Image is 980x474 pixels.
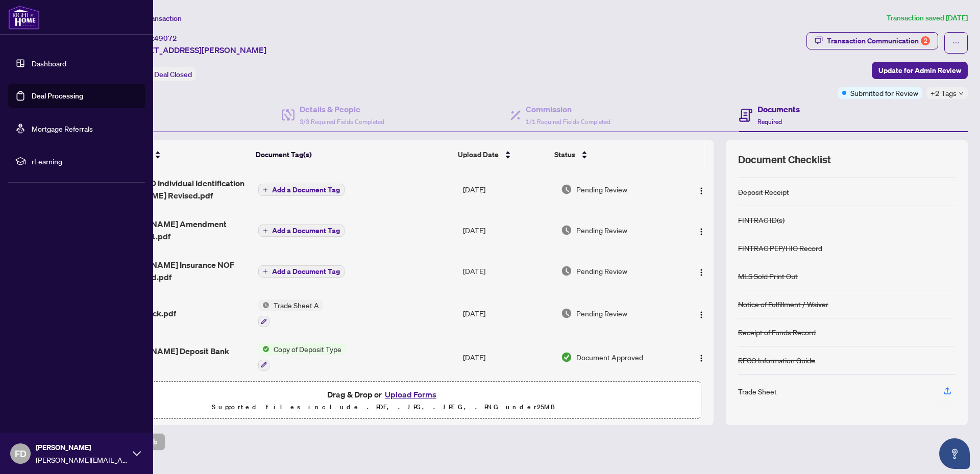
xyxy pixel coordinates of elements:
[738,186,789,197] div: Deposit Receipt
[100,345,250,369] span: 26 [PERSON_NAME] Deposit Bank Slip.pdf
[258,224,345,237] button: Add a Document Tag
[939,438,970,469] button: Open asap
[327,388,439,401] span: Drag & Drop or
[272,227,340,234] span: Add a Document Tag
[738,355,815,366] div: RECO Information Guide
[36,454,128,465] span: [PERSON_NAME][EMAIL_ADDRESS][DOMAIN_NAME]
[561,265,572,277] img: Document Status
[887,12,968,24] article: Transaction saved [DATE]
[697,268,705,277] img: Logo
[154,34,177,43] span: 49072
[8,5,40,30] img: logo
[15,446,27,461] span: FD
[757,118,782,126] span: Required
[959,91,964,96] span: down
[757,103,800,115] h4: Documents
[576,265,627,277] span: Pending Review
[258,265,345,278] button: Add a Document Tag
[693,222,709,238] button: Logo
[459,210,556,251] td: [DATE]
[458,149,499,160] span: Upload Date
[459,335,556,379] td: [DATE]
[95,140,252,169] th: (23) File Name
[459,169,556,210] td: [DATE]
[738,153,831,167] span: Document Checklist
[878,62,961,79] span: Update for Admin Review
[576,308,627,319] span: Pending Review
[872,62,968,79] button: Update for Admin Review
[697,228,705,236] img: Logo
[300,118,384,126] span: 3/3 Required Fields Completed
[576,224,627,236] span: Pending Review
[738,242,822,254] div: FINTRAC PEP/HIO Record
[32,59,66,68] a: Dashboard
[921,36,930,45] div: 2
[263,187,268,192] span: plus
[561,184,572,195] img: Document Status
[693,349,709,365] button: Logo
[127,67,196,81] div: Status:
[576,352,643,363] span: Document Approved
[258,343,269,355] img: Status Icon
[806,32,938,49] button: Transaction Communication2
[127,44,266,56] span: [STREET_ADDRESS][PERSON_NAME]
[300,103,384,115] h4: Details & People
[561,224,572,236] img: Document Status
[263,228,268,233] span: plus
[72,401,695,413] p: Supported files include .PDF, .JPG, .JPEG, .PNG under 25 MB
[32,156,138,167] span: rLearning
[697,311,705,319] img: Logo
[258,343,346,371] button: Status IconCopy of Deposit Type
[382,388,439,401] button: Upload Forms
[269,343,346,355] span: Copy of Deposit Type
[258,184,345,196] button: Add a Document Tag
[459,251,556,291] td: [DATE]
[258,300,269,311] img: Status Icon
[738,298,828,310] div: Notice of Fulfillment / Waiver
[554,149,575,160] span: Status
[827,33,930,49] div: Transaction Communication
[930,87,957,99] span: +2 Tags
[693,305,709,321] button: Logo
[258,300,323,327] button: Status IconTrade Sheet A
[738,386,777,397] div: Trade Sheet
[269,300,323,311] span: Trade Sheet A
[561,352,572,363] img: Document Status
[693,263,709,279] button: Logo
[272,268,340,275] span: Add a Document Tag
[32,91,83,101] a: Deal Processing
[526,103,610,115] h4: Commission
[697,187,705,195] img: Logo
[526,118,610,126] span: 1/1 Required Fields Completed
[693,181,709,197] button: Logo
[32,124,93,133] a: Mortgage Referrals
[100,177,250,202] span: FINTRAC - 630 Individual Identification [PERSON_NAME] Revised.pdf
[263,269,268,274] span: plus
[258,265,345,278] button: Add a Document Tag
[454,140,550,169] th: Upload Date
[66,382,701,419] span: Drag & Drop orUpload FormsSupported files include .PDF, .JPG, .JPEG, .PNG under25MB
[36,442,128,453] span: [PERSON_NAME]
[850,87,918,98] span: Submitted for Review
[576,184,627,195] span: Pending Review
[272,186,340,193] span: Add a Document Tag
[738,270,798,282] div: MLS Sold Print Out
[550,140,671,169] th: Status
[154,70,192,79] span: Deal Closed
[459,291,556,335] td: [DATE]
[561,308,572,319] img: Document Status
[738,327,816,338] div: Receipt of Funds Record
[252,140,454,169] th: Document Tag(s)
[100,218,250,242] span: 26 [PERSON_NAME] Amendment Closing Date-1.pdf
[127,14,182,23] span: View Transaction
[258,224,345,237] button: Add a Document Tag
[697,354,705,362] img: Logo
[738,214,785,226] div: FINTRAC ID(s)
[100,259,250,283] span: 26 [PERSON_NAME] Insurance NOF Acknowledged.pdf
[952,39,960,46] span: ellipsis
